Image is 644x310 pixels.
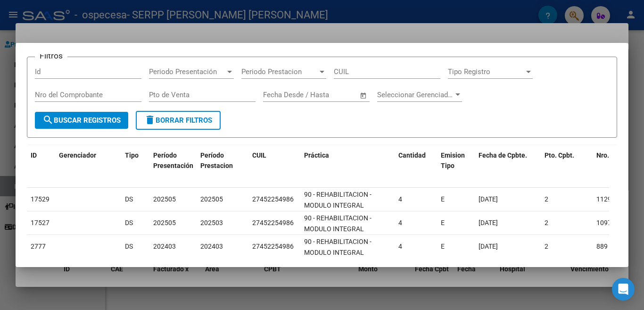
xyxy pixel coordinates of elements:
[479,243,498,250] span: [DATE]
[596,151,627,159] span: Nro. Cpbt.
[31,151,37,159] span: ID
[31,243,46,250] span: 2777
[545,219,548,226] span: 2
[441,219,445,226] span: E
[197,145,248,176] datatable-header-cell: Período Prestacion
[545,151,574,159] span: Pto. Cpbt.
[398,243,402,250] span: 4
[300,145,395,176] datatable-header-cell: Práctica
[304,214,374,243] span: 90 - REHABILITACION - MODULO INTEGRAL INTENSIVO (SEMANAL)
[42,114,54,126] mat-icon: search
[153,243,176,250] span: 202403
[304,238,374,267] span: 90 - REHABILITACION - MODULO INTEGRAL INTENSIVO (SEMANAL)
[545,243,548,250] span: 2
[200,219,223,226] span: 202503
[125,219,133,226] span: DS
[479,219,498,226] span: [DATE]
[612,278,635,301] div: Open Intercom Messenger
[252,241,294,252] div: 27452254986
[395,145,437,176] datatable-header-cell: Cantidad
[304,151,329,159] span: Práctica
[149,145,197,176] datatable-header-cell: Período Presentación
[200,195,223,203] span: 202505
[125,243,133,250] span: DS
[596,243,608,250] span: 889
[545,195,548,203] span: 2
[437,145,475,176] datatable-header-cell: Emision Tipo
[59,151,96,159] span: Gerenciador
[479,195,498,203] span: [DATE]
[448,67,524,76] span: Tipo Registro
[125,195,133,203] span: DS
[596,219,611,226] span: 1097
[479,151,527,159] span: Fecha de Cpbte.
[302,91,348,99] input: End date
[153,195,176,203] span: 202505
[441,195,445,203] span: E
[358,90,369,101] button: Open calendar
[263,91,294,99] input: Start date
[153,219,176,226] span: 202505
[31,219,50,226] span: 17527
[441,243,445,250] span: E
[541,145,593,176] datatable-header-cell: Pto. Cpbt.
[136,111,221,130] button: Borrar Filtros
[200,151,233,170] span: Período Prestacion
[398,219,402,226] span: 4
[31,195,50,203] span: 17529
[121,145,149,176] datatable-header-cell: Tipo
[144,114,156,126] mat-icon: delete
[125,151,139,159] span: Tipo
[398,195,402,203] span: 4
[475,145,541,176] datatable-header-cell: Fecha de Cpbte.
[35,112,128,129] button: Buscar Registros
[35,50,67,62] h3: Filtros
[55,145,121,176] datatable-header-cell: Gerenciador
[252,218,294,228] div: 27452254986
[153,151,193,170] span: Período Presentación
[398,151,426,159] span: Cantidad
[42,116,121,125] span: Buscar Registros
[252,194,294,205] div: 27452254986
[200,243,223,250] span: 202403
[441,151,465,170] span: Emision Tipo
[27,145,55,176] datatable-header-cell: ID
[377,91,454,99] span: Seleccionar Gerenciador
[144,116,212,125] span: Borrar Filtros
[596,195,611,203] span: 1129
[248,145,300,176] datatable-header-cell: CUIL
[304,191,374,220] span: 90 - REHABILITACION - MODULO INTEGRAL INTENSIVO (SEMANAL)
[241,67,318,76] span: Periodo Prestacion
[252,151,266,159] span: CUIL
[149,67,225,76] span: Periodo Presentación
